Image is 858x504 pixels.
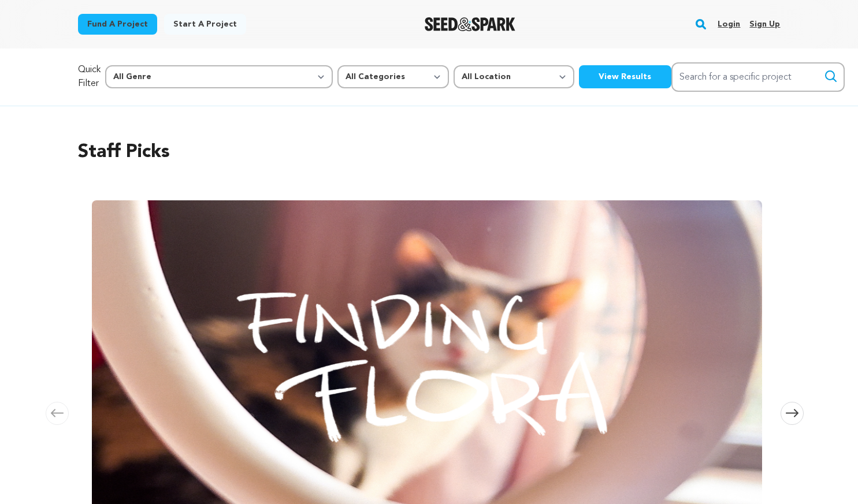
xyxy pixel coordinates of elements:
[749,15,780,33] a: Sign up
[579,65,671,88] button: View Results
[425,17,515,31] a: Seed&Spark Homepage
[425,17,515,31] img: Seed&Spark Logo Dark Mode
[78,14,157,35] a: Fund a project
[671,62,845,92] input: Search for a specific project
[718,15,740,33] a: Login
[78,63,101,91] p: Quick Filter
[78,139,781,166] h2: Staff Picks
[164,14,246,35] a: Start a project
